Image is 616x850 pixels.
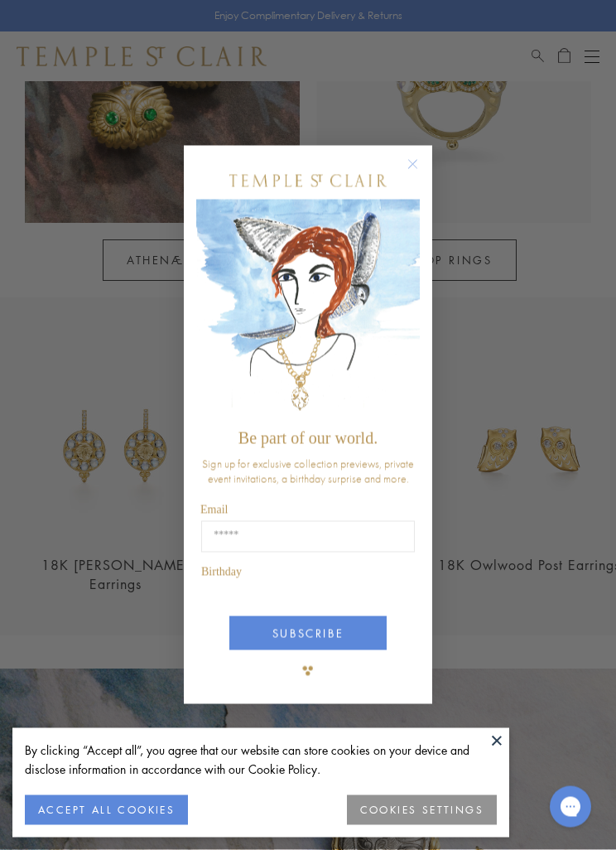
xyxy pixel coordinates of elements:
[25,795,188,825] button: ACCEPT ALL COOKIES
[25,741,497,779] div: By clicking “Accept all”, you agree that our website can store cookies on your device and disclos...
[201,566,242,578] span: Birthday
[196,200,420,421] img: c4a9eb12-d91a-4d4a-8ee0-386386f4f338.jpeg
[238,429,378,447] span: Be part of our world.
[200,504,228,516] span: Email
[291,654,325,688] img: TSC
[229,616,387,650] button: SUBSCRIBE
[541,780,599,833] iframe: Gorgias live chat messenger
[201,521,415,553] input: Email
[347,795,497,825] button: COOKIES SETTINGS
[411,162,431,183] button: Close dialog
[202,456,414,486] span: Sign up for exclusive collection previews, private event invitations, a birthday surprise and more.
[229,175,387,187] img: Temple St. Clair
